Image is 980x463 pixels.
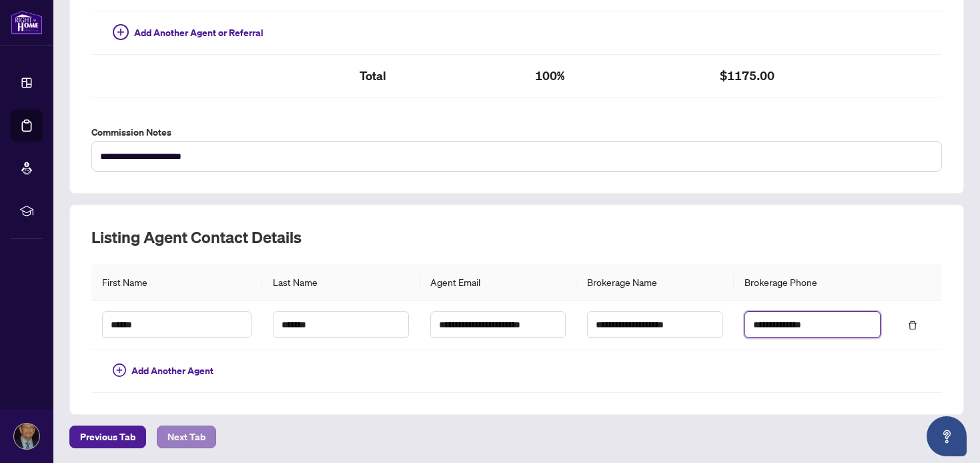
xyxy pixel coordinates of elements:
span: Next Tab [167,426,205,448]
button: Add Another Agent or Referral [102,22,274,43]
span: plus-circle [113,363,126,377]
span: Add Another Agent or Referral [134,25,264,40]
th: Brokerage Phone [734,264,891,301]
span: delete [908,321,917,330]
h2: Total [360,65,514,87]
th: First Name [91,264,262,301]
h2: $1175.00 [720,65,875,87]
button: Previous Tab [69,426,146,448]
button: Next Tab [157,426,216,448]
img: logo [11,10,43,35]
label: Commission Notes [91,125,942,140]
span: Add Another Agent [131,363,213,378]
th: Agent Email [420,264,577,301]
button: Open asap [927,416,967,456]
th: Brokerage Name [576,264,734,301]
th: Last Name [262,264,420,301]
span: plus-circle [113,24,129,40]
span: Previous Tab [80,426,135,448]
img: Profile Icon [14,424,39,449]
button: Add Another Agent [102,360,224,381]
h2: Listing Agent Contact Details [91,226,942,248]
h2: 100% [535,65,698,87]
